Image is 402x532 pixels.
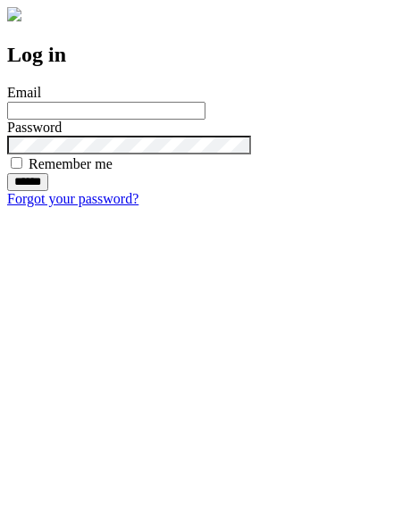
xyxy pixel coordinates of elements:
img: logo-4e3dc11c47720685a147b03b5a06dd966a58ff35d612b21f08c02c0306f2b779.png [7,7,21,21]
label: Password [7,120,62,135]
label: Email [7,85,41,100]
label: Remember me [29,156,113,171]
a: Forgot your password? [7,191,138,206]
h2: Log in [7,43,395,67]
